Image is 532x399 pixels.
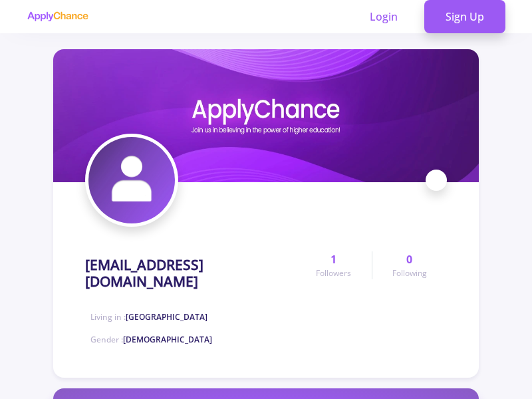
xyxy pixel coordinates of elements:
span: [GEOGRAPHIC_DATA] [126,311,207,323]
span: Living in : [90,311,207,323]
img: applychance logo text only [27,11,88,22]
img: ppasricha@laurentian.cacover image [53,49,479,182]
span: Following [392,267,427,279]
img: ppasricha@laurentian.caavatar [88,137,175,223]
span: Followers [316,267,351,279]
span: Gender : [90,334,212,345]
a: 1Followers [296,251,371,279]
span: 1 [331,251,336,267]
h1: [EMAIL_ADDRESS][DOMAIN_NAME] [85,257,296,290]
span: 0 [406,251,412,267]
span: [DEMOGRAPHIC_DATA] [123,334,212,345]
a: 0Following [372,251,447,279]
